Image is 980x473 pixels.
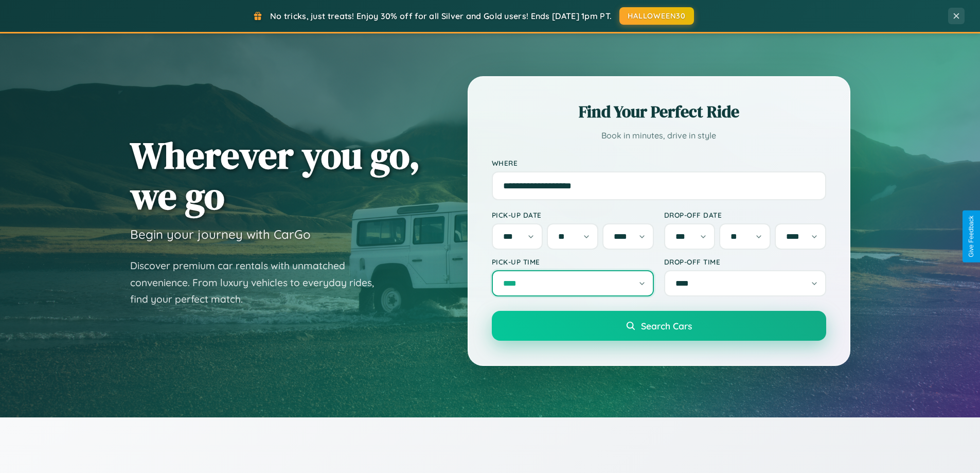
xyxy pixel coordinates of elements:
button: HALLOWEEN30 [619,7,694,25]
label: Where [492,159,826,167]
label: Drop-off Date [664,211,826,219]
span: Search Cars [641,320,692,331]
button: Search Cars [492,311,826,341]
p: Book in minutes, drive in style [492,128,826,143]
p: Discover premium car rentals with unmatched convenience. From luxury vehicles to everyday rides, ... [130,257,387,308]
span: No tricks, just treats! Enjoy 30% off for all Silver and Gold users! Ends [DATE] 1pm PT. [270,11,612,21]
div: Give Feedback [968,216,975,257]
h3: Begin your journey with CarGo [130,226,311,242]
label: Drop-off Time [664,257,826,266]
label: Pick-up Time [492,257,654,266]
label: Pick-up Date [492,211,654,219]
h2: Find Your Perfect Ride [492,100,826,123]
h1: Wherever you go, we go [130,135,420,216]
